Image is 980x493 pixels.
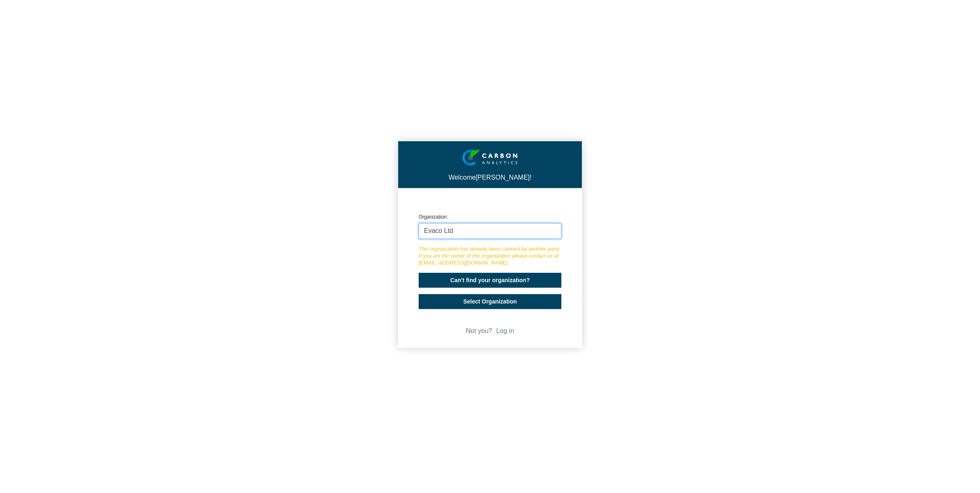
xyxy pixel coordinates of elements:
a: Log in [496,328,514,335]
small: This orgnaization has already been claimed by another party. If you are the owner of this organiz... [419,246,560,266]
div: Minimize live chat window [134,4,154,24]
span: [PERSON_NAME]! [476,174,531,181]
img: insight-logo-2.png [463,149,517,166]
button: Select Organization [419,294,561,309]
em: Submit [120,253,149,264]
label: Organization: [419,214,448,220]
input: Enter your email address [11,100,150,118]
span: Can't find your organization? [450,277,530,284]
textarea: Type your message and click 'Submit' [11,124,150,246]
p: CREATE ORGANIZATION [419,200,561,207]
span: Not you? [466,328,492,335]
input: Enter your last name [11,76,150,94]
button: Can't find your organization? [419,273,561,288]
input: Enter company name [419,224,561,239]
span: Select Organization [463,299,517,305]
div: Navigation go back [9,45,21,57]
span: Welcome [449,174,476,181]
div: Leave a message [55,46,150,57]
